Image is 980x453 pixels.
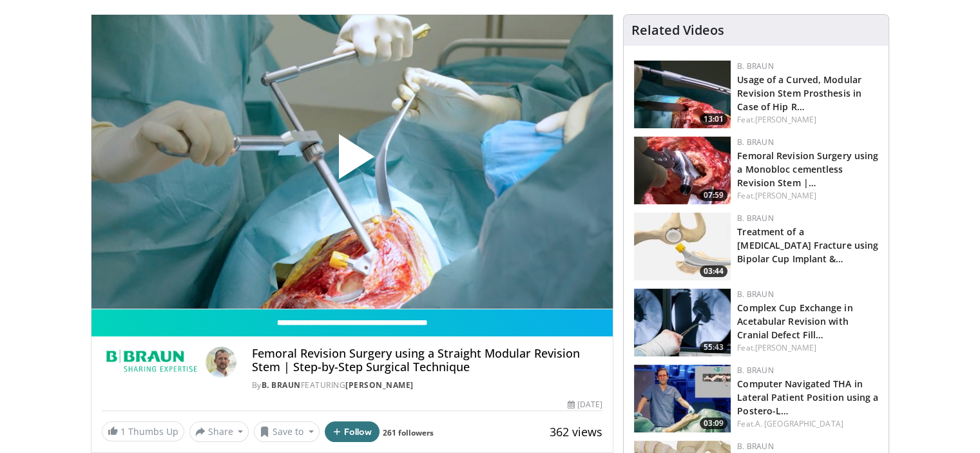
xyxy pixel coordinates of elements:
[700,418,727,429] span: 03:09
[189,421,249,442] button: Share
[206,347,236,378] img: Avatar
[262,380,301,390] a: B. Braun
[755,418,843,429] a: A. [GEOGRAPHIC_DATA]
[737,149,878,189] a: Femoral Revision Surgery using a Monobloc cementless Revision Stem |…
[737,73,861,113] a: Usage of a Curved, Modular Revision Stem Prosthesis in Case of Hip R…
[737,378,878,417] a: Computer Navigated THA in Lateral Patient Position using a Postero-L…
[634,213,731,280] a: 03:44
[634,61,731,128] img: 3f0fddff-fdec-4e4b-bfed-b21d85259955.150x105_q85_crop-smart_upscale.jpg
[631,23,724,38] h4: Related Videos
[325,421,380,442] button: Follow
[383,427,434,438] a: 261 followers
[700,113,727,125] span: 13:01
[634,365,731,432] a: 03:09
[737,114,878,126] div: Feat.
[634,365,731,432] img: 11fc43c8-c25e-4126-ac60-c8374046ba21.jpg.150x105_q85_crop-smart_upscale.jpg
[252,380,602,391] div: By FEATURING
[737,342,878,354] div: Feat.
[236,99,468,225] button: Play Video
[700,189,727,201] span: 07:59
[252,347,602,374] h4: Femoral Revision Surgery using a Straight Modular Revision Stem | Step-by-Step Surgical Technique
[550,424,602,439] span: 362 views
[634,289,731,356] a: 55:43
[737,190,878,202] div: Feat.
[737,365,773,376] a: B. Braun
[737,441,773,452] a: B. Braun
[120,425,126,438] span: 1
[568,399,602,410] div: [DATE]
[755,190,816,201] a: [PERSON_NAME]
[737,213,773,224] a: B. Braun
[634,137,731,204] img: 97950487-ad54-47b6-9334-a8a64355b513.150x105_q85_crop-smart_upscale.jpg
[102,421,184,441] a: 1 Thumbs Up
[91,15,613,309] video-js: Video Player
[345,380,414,390] a: [PERSON_NAME]
[634,137,731,204] a: 07:59
[634,61,731,128] a: 13:01
[737,418,878,430] div: Feat.
[254,421,320,442] button: Save to
[737,226,878,265] a: Treatment of a [MEDICAL_DATA] Fracture using Bipolar Cup Implant &…
[700,342,727,353] span: 55:43
[700,265,727,277] span: 03:44
[737,61,773,72] a: B. Braun
[737,289,773,300] a: B. Braun
[755,114,816,125] a: [PERSON_NAME]
[737,137,773,148] a: B. Braun
[755,342,816,353] a: [PERSON_NAME]
[737,302,852,341] a: Complex Cup Exchange in Acetabular Revision with Cranial Defect Fill…
[634,213,731,280] img: dd541074-bb98-4b7d-853b-83c717806bb5.jpg.150x105_q85_crop-smart_upscale.jpg
[634,289,731,356] img: 8b64c0ca-f349-41b4-a711-37a94bb885a5.jpg.150x105_q85_crop-smart_upscale.jpg
[102,347,200,378] img: B. Braun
